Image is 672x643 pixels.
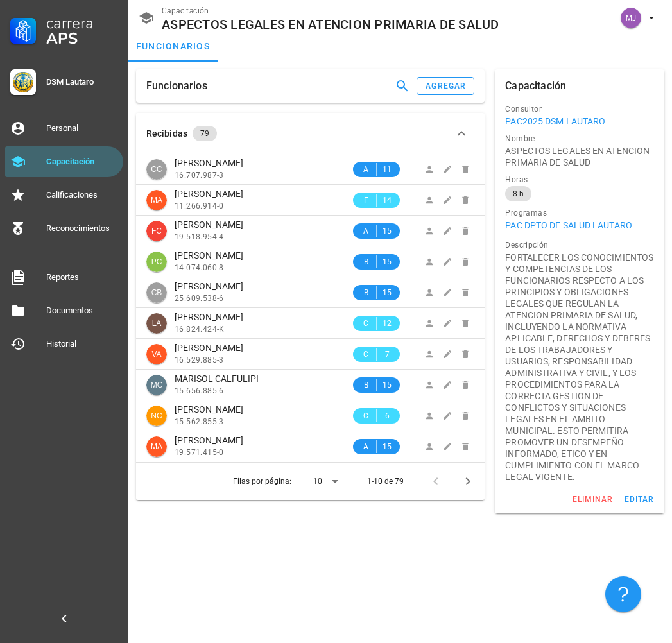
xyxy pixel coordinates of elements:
div: Programas [505,207,654,219]
span: MC [151,375,163,395]
div: avatar [146,159,167,180]
span: LA [152,313,162,334]
div: [PERSON_NAME] [175,188,243,200]
button: eliminar [567,490,619,508]
span: B [361,379,371,391]
div: Horas [505,173,654,186]
span: 7 [382,348,392,361]
button: Página siguiente [456,470,479,493]
span: MA [151,190,162,210]
div: 16.529.885-3 [175,354,243,366]
div: 1-10 de 79 [367,476,404,487]
div: DSM Lautaro [46,77,118,87]
div: 16.824.424-K [175,323,243,336]
a: Personal [5,113,123,144]
span: B [361,255,371,268]
div: APS [46,31,118,46]
a: PAC DPTO DE SALUD LAUTARO [505,219,632,231]
span: C [361,317,371,330]
div: 10Filas por página: [313,471,343,492]
div: Capacitación [505,69,566,103]
div: Filas por página: [233,463,343,500]
div: Recibidas [146,126,187,141]
span: FC [151,221,162,241]
div: avatar [146,344,167,364]
div: [PERSON_NAME] [175,311,243,323]
a: Historial [5,329,123,359]
span: CC [151,159,162,180]
div: ASPECTOS LEGALES EN ATENCION PRIMARIA DE SALUD [162,17,499,31]
button: agregar [417,77,474,95]
div: avatar [146,313,167,334]
span: C [361,409,371,422]
div: 16.707.987-3 [175,169,243,182]
div: Carrera [46,15,118,31]
div: 19.571.415-0 [175,446,243,459]
span: C [361,348,371,361]
div: Funcionarios [146,69,207,103]
div: [PERSON_NAME] [175,342,243,354]
span: 11 [382,163,392,176]
div: [PERSON_NAME] [175,280,243,292]
span: F [361,194,371,207]
span: 79 [200,126,209,141]
div: MARISOL CALFULIPI [175,373,259,384]
span: 15 [382,225,392,237]
span: 15 [382,255,392,268]
span: A [361,440,371,453]
div: 19.518.954-4 [175,230,243,243]
button: editar [618,490,659,508]
div: avatar [621,8,641,28]
div: avatar [146,375,167,395]
span: 8 h [513,186,523,201]
div: Historial [46,339,118,349]
span: PC [151,252,162,272]
div: Descripción [505,239,654,252]
div: editar [623,495,654,504]
span: 15 [382,286,392,299]
span: 15 [382,379,392,391]
div: [PERSON_NAME] [175,250,243,261]
div: Reportes [46,272,118,282]
div: Personal [46,123,118,133]
span: MA [151,436,162,457]
div: Nombre [505,132,654,145]
div: 15.656.885-6 [175,384,259,397]
div: Capacitación [162,4,499,17]
div: agregar [425,81,466,90]
span: A [361,225,371,237]
span: B [361,286,371,299]
div: Consultor [505,103,654,116]
button: Recibidas 79 [136,113,485,154]
div: [PERSON_NAME] [175,219,243,230]
div: FORTALECER LOS CONOCIMIENTOS Y COMPETENCIAS DE LOS FUNCIONARIOS RESPECTO A LOS PRINCIPIOS Y OBLIG... [505,252,654,483]
div: 25.609.538-6 [175,292,243,305]
div: avatar [146,252,167,272]
div: [PERSON_NAME] [175,434,243,446]
span: VA [151,344,161,364]
div: avatar [146,190,167,210]
span: NC [151,406,162,426]
div: 14.074.060-8 [175,261,243,274]
a: Calificaciones [5,180,123,210]
span: 15 [382,440,392,453]
span: 14 [382,194,392,207]
div: [PERSON_NAME] [175,157,243,169]
div: Capacitación [46,157,118,167]
div: ASPECTOS LEGALES EN ATENCION PRIMARIA DE SALUD [505,145,654,168]
span: A [361,163,371,176]
div: eliminar [572,495,614,504]
span: 12 [382,317,392,330]
div: Documentos [46,305,118,316]
div: 15.562.855-3 [175,415,243,428]
span: 6 [382,409,392,422]
a: Capacitación [5,146,123,177]
div: Reconocimientos [46,223,118,234]
a: funcionarios [128,31,218,62]
div: [PERSON_NAME] [175,404,243,415]
div: avatar [146,282,167,303]
div: avatar [146,436,167,457]
div: Calificaciones [46,190,118,200]
div: avatar [146,406,167,426]
a: PAC2025 DSM LAUTARO [505,116,605,127]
